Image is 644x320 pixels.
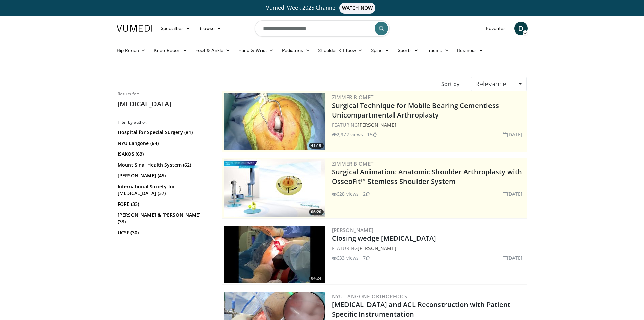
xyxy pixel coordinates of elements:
a: UCSF (30) [118,229,211,236]
a: Surgical Technique for Mobile Bearing Cementless Unicompartmental Arthroplasty [332,101,499,120]
a: Relevance [471,77,526,91]
a: Zimmer Biomet [332,160,374,167]
a: Sports [393,44,423,57]
li: [DATE] [503,131,523,138]
a: Hospital for Special Surgery (81) [118,129,211,136]
a: Browse [194,22,225,35]
a: Spine [367,44,393,57]
a: Knee Recon [150,44,191,57]
a: [MEDICAL_DATA] and ACL Reconstruction with Patient Specific Instrumentation [332,300,511,319]
a: Mount Sinai Health System (62) [118,162,211,168]
a: Favorites [482,22,510,35]
p: Results for: [118,91,212,97]
li: 628 views [332,190,359,197]
a: Pediatrics [278,44,314,57]
a: Trauma [423,44,453,57]
img: VuMedi Logo [117,25,152,32]
img: 493d2c61-d3c6-430b-8017-4e1a88b6dd15.300x170_q85_crop-smart_upscale.jpg [224,226,325,283]
a: FORE (33) [118,201,211,208]
a: 41:19 [224,93,325,150]
li: [DATE] [503,254,523,261]
a: ISAKOS (63) [118,151,211,157]
a: Vumedi Week 2025 ChannelWATCH NOW [118,3,527,14]
li: 2 [363,190,370,197]
div: FEATURING [332,244,525,252]
a: Zimmer Biomet [332,94,374,101]
a: [PERSON_NAME] (45) [118,172,211,179]
a: Hand & Wrist [234,44,278,57]
a: International Society for [MEDICAL_DATA] (37) [118,183,211,197]
a: [PERSON_NAME] [332,227,374,233]
li: 7 [363,254,370,261]
li: 15 [367,131,377,138]
li: 633 views [332,254,359,261]
a: Foot & Ankle [191,44,234,57]
span: 04:24 [309,275,324,281]
h2: [MEDICAL_DATA] [118,100,212,108]
span: WATCH NOW [339,3,375,14]
a: Hip Recon [113,44,150,57]
a: Specialties [157,22,195,35]
a: Shoulder & Elbow [314,44,367,57]
a: Business [453,44,487,57]
span: Relevance [475,79,506,88]
div: FEATURING [332,121,525,128]
a: [PERSON_NAME] & [PERSON_NAME] (33) [118,212,211,225]
a: NYU Langone Orthopedics [332,293,407,300]
li: [DATE] [503,190,523,197]
span: 41:19 [309,143,324,149]
li: 2,972 views [332,131,363,138]
span: 06:20 [309,209,324,215]
a: Closing wedge [MEDICAL_DATA] [332,234,436,243]
h3: Filter by author: [118,120,212,125]
a: Surgical Animation: Anatomic Shoulder Arthroplasty with OsseoFit™ Stemless Shoulder System [332,167,522,186]
div: Sort by: [436,77,466,91]
a: NYU Langone (64) [118,140,211,147]
a: D [514,22,528,35]
img: 84e7f812-2061-4fff-86f6-cdff29f66ef4.300x170_q85_crop-smart_upscale.jpg [224,159,325,217]
input: Search topics, interventions [255,20,390,37]
a: 04:24 [224,226,325,283]
img: e9ed289e-2b85-4599-8337-2e2b4fe0f32a.300x170_q85_crop-smart_upscale.jpg [224,93,325,150]
a: [PERSON_NAME] [358,245,396,251]
a: 06:20 [224,159,325,217]
a: [PERSON_NAME] [358,122,396,128]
